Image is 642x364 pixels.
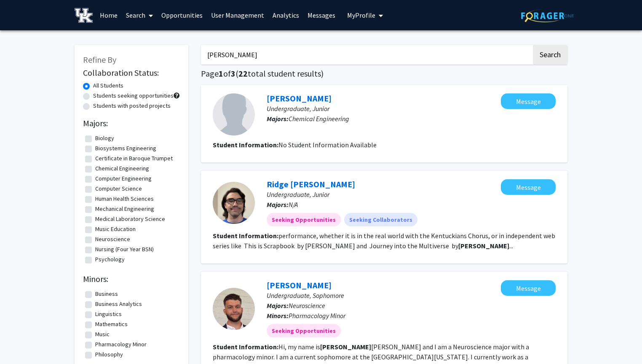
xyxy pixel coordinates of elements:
h2: Collaboration Status: [83,68,180,78]
button: Search [533,45,567,64]
span: No Student Information Available [278,141,377,149]
label: Business Analytics [95,300,142,308]
b: Student Information: [213,141,278,149]
span: 3 [231,68,235,79]
b: Majors: [267,301,289,310]
a: Ridge [PERSON_NAME] [267,179,355,189]
mat-chip: Seeking Opportunities [267,324,341,337]
label: Biosystems Engineering [95,144,156,153]
img: ForagerOne Logo [521,9,574,22]
label: Business [95,290,118,298]
a: [PERSON_NAME] [267,280,332,290]
label: Mathematics [95,320,128,329]
img: University of Kentucky Logo [75,8,93,23]
span: Pharmacology Minor [289,311,345,320]
label: Music [95,330,110,339]
span: Undergraduate, Junior [267,104,329,113]
h2: Minors: [83,274,180,284]
a: Analytics [268,0,303,30]
b: Student Information: [213,343,278,351]
label: All Students [93,81,123,90]
span: N/A [289,200,298,209]
label: Neuroscience [95,235,130,244]
button: Message Jacob Childress [501,93,556,109]
h2: Majors: [83,118,180,128]
a: User Management [207,0,268,30]
span: Neuroscience [289,301,325,310]
span: 1 [219,68,223,79]
label: Philosophy [95,350,123,359]
b: [PERSON_NAME] [458,242,509,250]
span: 22 [238,68,248,79]
span: My Profile [347,11,375,19]
mat-chip: Seeking Opportunities [267,213,341,226]
label: Chemical Engineering [95,164,149,173]
label: Students seeking opportunities [93,91,174,100]
span: Undergraduate, Sophomore [267,291,344,300]
a: Home [96,0,122,30]
span: Chemical Engineering [289,114,349,123]
b: [PERSON_NAME] [320,343,371,351]
b: Majors: [267,114,289,123]
mat-chip: Seeking Collaborators [344,213,417,226]
a: Messages [303,0,340,30]
span: Undergraduate, Junior [267,190,329,199]
label: Mechanical Engineering [95,205,154,213]
label: Psychology [95,255,125,264]
input: Search Keywords [201,45,532,64]
span: Refine By [83,54,116,65]
label: Music Education [95,225,136,234]
label: Linguistics [95,310,122,319]
a: Search [122,0,157,30]
button: Message Ridge Roshong [501,179,556,195]
b: Majors: [267,200,289,209]
h1: Page of ( total student results) [201,69,567,79]
label: Computer Science [95,184,142,193]
label: Certificate in Baroque Trumpet [95,154,173,163]
button: Message Jacob Kennedy [501,280,556,296]
label: Medical Laboratory Science [95,215,165,223]
label: Computer Engineering [95,174,152,183]
label: Human Health Sciences [95,194,154,203]
label: Nursing (Four Year BSN) [95,245,154,254]
label: Pharmacology Minor [95,340,147,349]
a: Opportunities [157,0,207,30]
a: [PERSON_NAME] [267,93,332,104]
b: Minors: [267,311,289,320]
fg-read-more: performance, whether it is in the real world with the Kentuckians Chorus, or in independent web s... [213,231,555,250]
iframe: Chat [6,326,36,358]
label: Students with posted projects [93,101,171,110]
b: Student Information: [213,231,278,240]
label: Biology [95,134,114,143]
